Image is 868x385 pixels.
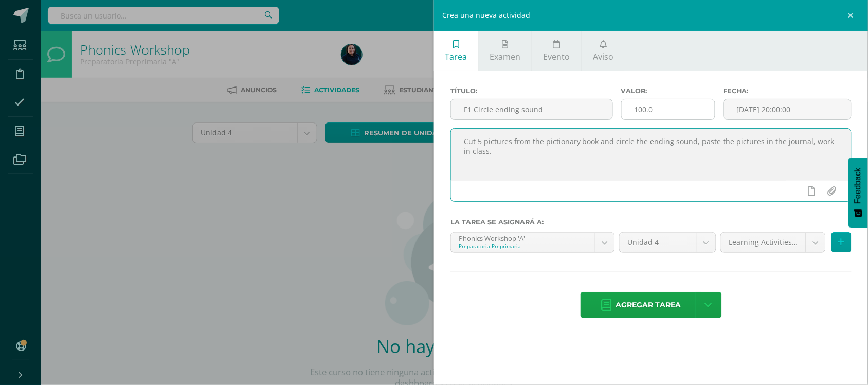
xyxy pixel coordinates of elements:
[459,233,587,242] div: Phonics Workshop 'A'
[445,51,467,62] span: Tarea
[451,233,614,252] a: Phonics Workshop 'A'Preparatoria Preprimaria
[593,51,613,62] span: Aviso
[854,168,863,204] span: Feedback
[627,233,689,252] span: Unidad 4
[459,242,587,250] div: Preparatoria Preprimaria
[729,233,798,252] span: Learning Activities (70.0pts)
[724,87,852,95] label: Fecha:
[544,51,570,62] span: Evento
[532,31,581,71] a: Evento
[451,99,612,119] input: Título
[479,31,532,71] a: Examen
[616,292,681,318] span: Agregar tarea
[848,157,868,227] button: Feedback - Mostrar encuesta
[434,31,478,71] a: Tarea
[450,87,613,95] label: Título:
[450,218,852,226] label: La tarea se asignará a:
[721,233,825,252] a: Learning Activities (70.0pts)
[490,51,521,62] span: Examen
[724,99,851,119] input: Fecha de entrega
[622,99,715,119] input: Puntos máximos
[620,233,716,252] a: Unidad 4
[582,31,625,71] a: Aviso
[621,87,715,95] label: Valor:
